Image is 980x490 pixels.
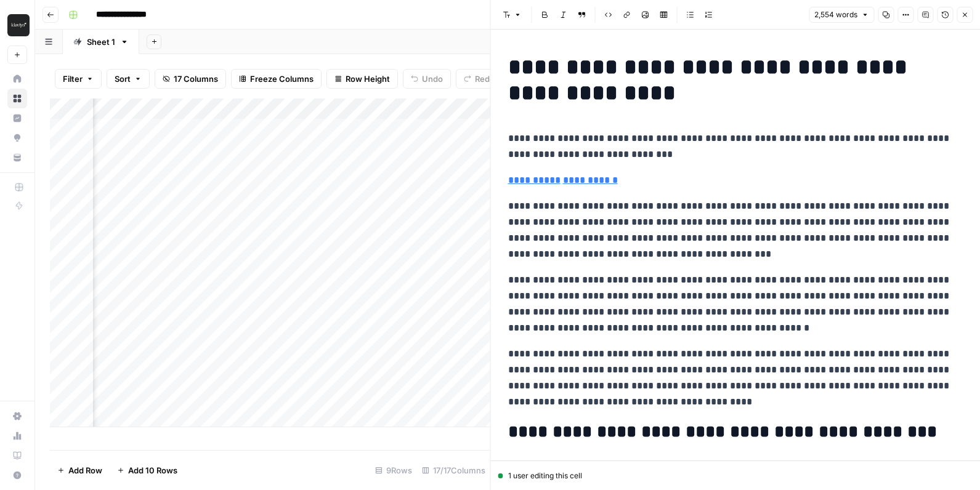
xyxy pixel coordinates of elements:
[63,73,83,85] span: Filter
[7,10,27,41] button: Workspace: Klaviyo
[155,69,226,89] button: 17 Columns
[107,69,150,89] button: Sort
[7,69,27,89] a: Home
[422,73,443,85] span: Undo
[231,69,322,89] button: Freeze Columns
[115,73,131,85] span: Sort
[814,9,857,20] span: 2,554 words
[7,465,27,485] button: Help + Support
[326,69,398,89] button: Row Height
[809,7,874,23] button: 2,554 words
[55,69,102,89] button: Filter
[370,460,417,480] div: 9 Rows
[128,464,177,476] span: Add 10 Rows
[7,108,27,128] a: Insights
[456,69,503,89] button: Redo
[63,30,139,54] a: Sheet 1
[68,464,102,476] span: Add Row
[174,73,218,85] span: 17 Columns
[7,446,27,465] a: Learning Hub
[7,128,27,148] a: Opportunities
[7,406,27,426] a: Settings
[7,148,27,167] a: Your Data
[475,73,495,85] span: Redo
[50,460,110,480] button: Add Row
[346,73,390,85] span: Row Height
[110,460,185,480] button: Add 10 Rows
[417,460,490,480] div: 17/17 Columns
[498,470,973,481] div: 1 user editing this cell
[7,89,27,108] a: Browse
[250,73,314,85] span: Freeze Columns
[403,69,451,89] button: Undo
[87,36,115,48] div: Sheet 1
[7,14,30,36] img: Klaviyo Logo
[7,426,27,446] a: Usage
